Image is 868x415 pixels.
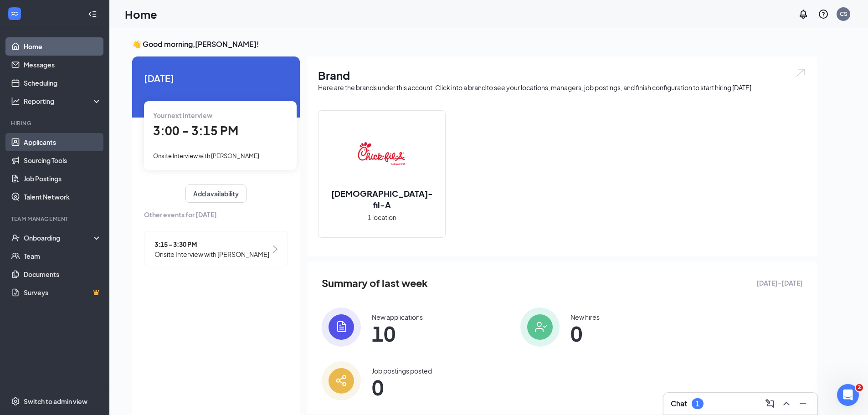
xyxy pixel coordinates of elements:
div: Hiring [11,119,100,127]
span: Onsite Interview with [PERSON_NAME] [154,249,269,259]
img: icon [322,361,361,400]
h3: Chat [671,399,687,409]
div: Here are the brands under this account. Click into a brand to see your locations, managers, job p... [318,83,806,92]
a: Applicants [24,133,102,151]
svg: Settings [11,397,20,406]
button: ChevronUp [779,396,794,411]
div: New applications [372,313,423,322]
a: Team [24,247,102,265]
span: 3:00 - 3:15 PM [153,123,238,138]
div: CS [840,10,847,18]
svg: Minimize [797,398,808,409]
a: Home [24,37,102,56]
img: open.6027fd2a22e1237b5b06.svg [795,67,806,78]
svg: Notifications [798,9,809,20]
img: icon [520,307,560,347]
button: Minimize [796,396,810,411]
button: Add availability [185,184,247,203]
span: [DATE] [144,71,288,85]
div: Switch to admin view [24,397,87,406]
a: Talent Network [24,188,102,206]
span: [DATE] - [DATE] [756,278,803,288]
a: Sourcing Tools [24,151,102,169]
div: Job postings posted [372,366,432,375]
span: 0 [570,325,600,342]
div: New hires [570,313,600,322]
a: Documents [24,265,102,283]
h2: [DEMOGRAPHIC_DATA]-fil-A [318,188,445,210]
div: Team Management [11,215,100,223]
h1: Home [125,6,157,22]
div: 1 [696,400,699,408]
h1: Brand [318,67,806,83]
svg: ComposeMessage [765,398,776,409]
span: 1 location [368,212,396,222]
span: 10 [372,325,423,342]
svg: ChevronUp [781,398,792,409]
iframe: Intercom live chat [837,384,859,406]
img: icon [322,307,361,347]
img: Chick-fil-A [353,126,411,184]
span: 3:15 - 3:30 PM [154,239,269,249]
a: Job Postings [24,169,102,188]
span: 2 [856,384,863,391]
h3: 👋 Good morning, [PERSON_NAME] ! [132,39,817,49]
span: 0 [372,379,432,395]
span: Other events for [DATE] [144,210,288,220]
button: ComposeMessage [763,396,777,411]
span: Your next interview [153,111,212,119]
svg: Collapse [88,10,97,19]
svg: WorkstreamLogo [10,9,19,18]
a: SurveysCrown [24,283,102,302]
a: Messages [24,56,102,74]
svg: UserCheck [11,233,20,242]
span: Onsite Interview with [PERSON_NAME] [153,152,259,159]
span: Summary of last week [322,275,428,291]
div: Onboarding [24,233,94,242]
svg: Analysis [11,97,20,106]
svg: QuestionInfo [818,9,829,20]
a: Scheduling [24,74,102,92]
div: Reporting [24,97,102,106]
